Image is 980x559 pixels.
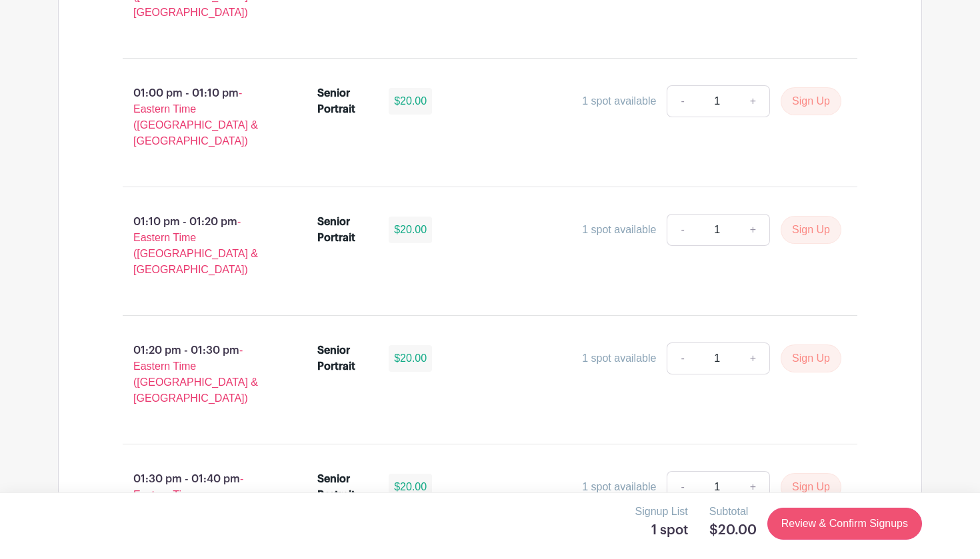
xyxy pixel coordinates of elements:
div: $20.00 [389,474,432,500]
div: Senior Portrait [317,342,373,374]
div: 1 spot available [582,222,656,238]
button: Sign Up [781,344,841,372]
div: $20.00 [389,88,432,115]
div: 1 spot available [582,479,656,495]
p: 01:30 pm - 01:40 pm [101,466,296,540]
h5: $20.00 [709,522,757,538]
a: Review & Confirm Signups [767,508,922,540]
span: - Eastern Time ([GEOGRAPHIC_DATA] & [GEOGRAPHIC_DATA]) [133,216,258,275]
a: + [737,342,770,374]
p: Signup List [635,504,688,520]
a: - [667,85,697,117]
h5: 1 spot [635,522,688,538]
p: 01:20 pm - 01:30 pm [101,337,296,412]
div: Senior Portrait [317,471,373,503]
button: Sign Up [781,87,841,115]
span: - Eastern Time ([GEOGRAPHIC_DATA] & [GEOGRAPHIC_DATA]) [133,344,258,404]
div: Senior Portrait [317,85,373,117]
div: 1 spot available [582,93,656,109]
button: Sign Up [781,473,841,501]
span: - Eastern Time ([GEOGRAPHIC_DATA] & [GEOGRAPHIC_DATA]) [133,87,258,147]
p: 01:00 pm - 01:10 pm [101,80,296,155]
a: + [737,471,770,503]
a: + [737,85,770,117]
button: Sign Up [781,216,841,244]
div: $20.00 [389,345,432,372]
a: - [667,342,697,374]
p: Subtotal [709,504,757,520]
div: $20.00 [389,217,432,243]
div: Senior Portrait [317,214,373,246]
a: - [667,471,697,503]
a: + [737,214,770,246]
div: 1 spot available [582,350,656,366]
p: 01:10 pm - 01:20 pm [101,209,296,283]
a: - [667,214,697,246]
